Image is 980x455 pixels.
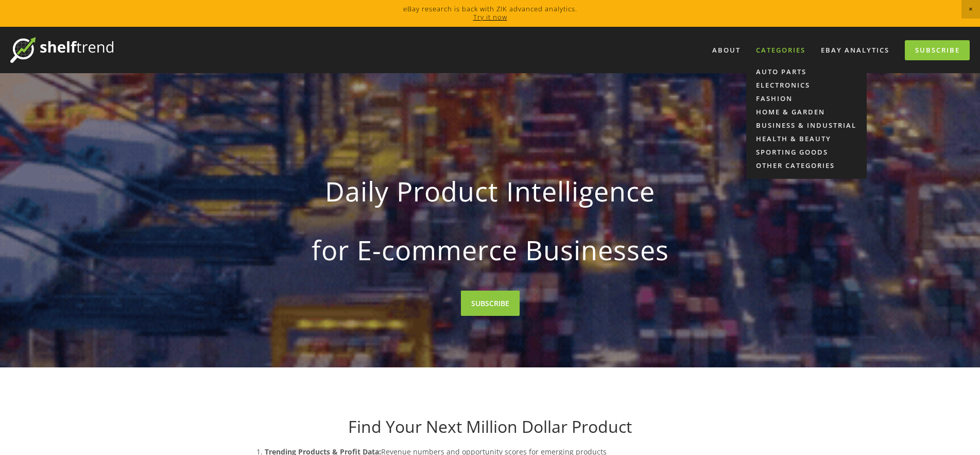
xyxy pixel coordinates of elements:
a: eBay Analytics [814,42,896,59]
h1: Find Your Next Million Dollar Product [244,417,736,436]
a: Try it now [473,12,507,22]
strong: for E-commerce Businesses [261,226,720,274]
a: Business & Industrial [746,119,867,132]
a: Electronics [746,78,867,92]
a: Fashion [746,92,867,105]
strong: Daily Product Intelligence [261,167,720,215]
a: SUBSCRIBE [461,291,520,316]
a: Other Categories [746,159,867,172]
img: ShelfTrend [10,37,113,63]
div: Categories [749,42,812,59]
a: Subscribe [905,40,970,60]
a: Home & Garden [746,105,867,119]
a: Sporting Goods [746,145,867,159]
a: Health & Beauty [746,132,867,145]
a: Auto Parts [746,65,867,78]
a: About [706,42,747,59]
